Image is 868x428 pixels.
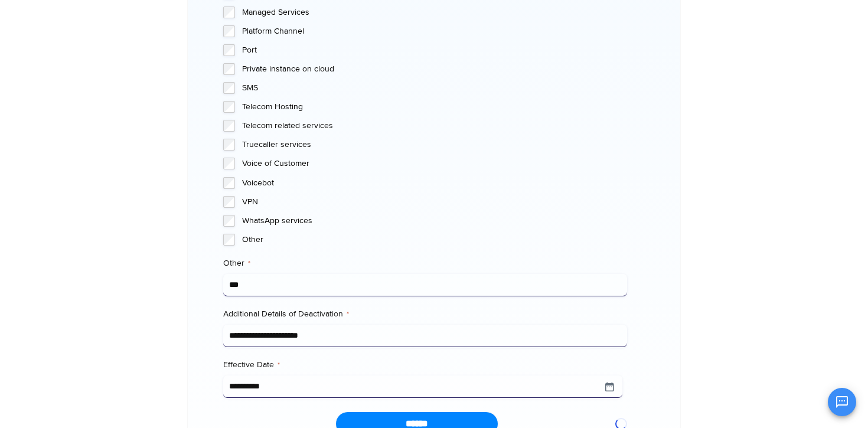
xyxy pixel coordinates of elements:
label: SMS [242,82,626,94]
label: Effective Date [223,359,626,371]
label: Other [223,257,626,269]
label: Voice of Customer [242,158,626,169]
label: Platform Channel [242,25,626,37]
label: Port [242,44,626,56]
label: VPN [242,196,626,208]
label: Telecom Hosting [242,101,626,113]
label: Other [242,234,626,246]
label: Managed Services [242,6,626,18]
label: Additional Details of Deactivation [223,308,626,320]
label: Truecaller services [242,139,626,151]
label: Private instance on cloud [242,63,626,75]
label: WhatsApp services [242,215,626,227]
label: Telecom related services [242,120,626,132]
button: Open chat [828,388,856,416]
label: Voicebot [242,177,626,189]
